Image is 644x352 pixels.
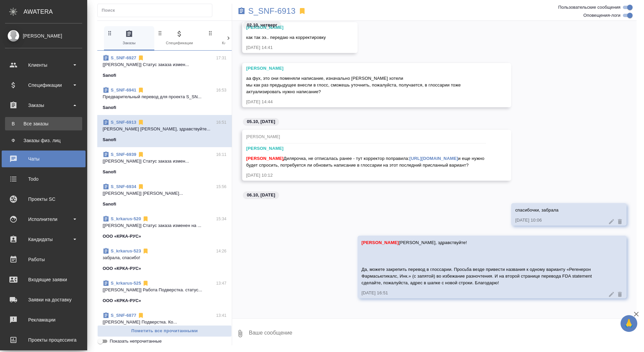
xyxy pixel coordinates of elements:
[97,179,232,212] div: S_SNF-693415:56[[PERSON_NAME]] [PERSON_NAME]...Sanofi
[103,297,141,304] p: ООО «КРКА-РУС»
[111,216,141,221] a: S_krkarus-520
[138,183,144,190] svg: Отписаться
[5,32,82,40] div: [PERSON_NAME]
[97,325,232,337] button: Пометить все прочитанными
[157,30,202,46] span: Спецификации
[247,192,275,198] p: 06.10, [DATE]
[102,6,212,15] input: Поиск
[5,117,82,130] a: ВВсе заказы
[247,118,275,125] p: 05.10, [DATE]
[2,291,86,308] a: Заявки на доставку
[97,244,232,276] div: S_krkarus-52314:26забрала, спасибо!ООО «КРКА-РУС»
[111,248,141,253] a: S_krkarus-523
[247,22,277,28] p: 02.10, четверг
[216,183,226,190] p: 15:56
[207,30,252,46] span: Клиенты
[97,115,232,147] div: S_SNF-691316:51[PERSON_NAME] [PERSON_NAME], здравствуйте...Sanofi
[5,234,82,244] div: Кандидаты
[107,30,152,46] span: Заказы
[103,169,116,175] p: Sanofi
[97,308,232,340] div: S_SNF-687713:41[[PERSON_NAME] Подверстка. Ко...Sanofi
[110,338,162,345] span: Показать непрочитанные
[142,280,149,287] svg: Отписаться
[8,137,79,144] div: Заказы физ. лиц
[216,119,226,126] p: 16:51
[111,87,136,93] a: S_SNF-6941
[111,184,136,189] a: S_SNF-6934
[246,156,283,161] span: [PERSON_NAME]
[103,72,116,79] p: Sanofi
[5,254,82,265] div: Работы
[248,8,296,14] a: S_SNF-6913
[246,156,486,168] span: Дилярочка, не отписалась ранее - тут корректор поправила: и еще нужно будет спросить, потребуется...
[138,119,144,126] svg: Отписаться
[5,295,82,305] div: Заявки на доставку
[246,35,326,40] span: как так ээ.. передаю на корректировку
[246,65,488,72] div: [PERSON_NAME]
[621,315,637,332] button: 🙏
[138,151,144,158] svg: Отписаться
[103,222,226,229] p: [[PERSON_NAME]] Статус заказа изменен на ...
[103,126,226,132] p: [PERSON_NAME] [PERSON_NAME], здравствуйте...
[5,174,82,184] div: Todo
[2,171,86,187] a: Todo
[97,276,232,308] div: S_krkarus-52513:47[[PERSON_NAME]] Работа Подверстка. статус...ООО «КРКА-РУС»
[107,30,113,36] svg: Зажми и перетащи, чтобы поменять порядок вкладок
[409,156,458,161] a: [URL][DOMAIN_NAME]
[103,233,141,240] p: ООО «КРКА-РУС»
[5,154,82,164] div: Чаты
[103,61,226,68] p: [[PERSON_NAME]] Статус заказа измен...
[111,152,136,157] a: S_SNF-6939
[97,147,232,179] div: S_SNF-693916:11[[PERSON_NAME]] Статус заказа измен...Sanofi
[2,191,86,208] a: Проекты SC
[216,216,226,222] p: 15:34
[246,99,488,105] div: [DATE] 14:44
[216,55,226,61] p: 17:31
[246,76,462,94] span: аа фух, это они поменяли написание, изначально [PERSON_NAME] хотели мы как раз предыдущее внесли ...
[5,214,82,224] div: Исполнители
[5,100,82,110] div: Заказы
[103,319,226,326] p: [[PERSON_NAME] Подверстка. Ко...
[2,311,86,328] a: Рекламации
[111,55,136,60] a: S_SNF-6927
[103,136,116,143] p: Sanofi
[362,290,603,296] div: [DATE] 16:51
[138,312,144,319] svg: Отписаться
[246,145,488,152] div: [PERSON_NAME]
[216,151,226,158] p: 16:11
[362,240,593,285] span: [PERSON_NAME], здравствуйте! Да, можете закрепить перевод в глоссарии. Просьба везде привести наз...
[515,208,558,213] span: спасибочки, забрала
[111,281,141,286] a: S_krkarus-525
[246,44,334,51] div: [DATE] 14:41
[111,120,136,125] a: S_SNF-6913
[2,251,86,268] a: Работы
[558,4,621,11] span: Пользовательские сообщения
[103,254,226,261] p: забрала, спасибо!
[246,172,488,179] div: [DATE] 10:12
[583,12,621,19] span: Оповещения-логи
[103,158,226,165] p: [[PERSON_NAME]] Статус заказа измен...
[216,280,226,287] p: 13:47
[515,217,603,224] div: [DATE] 10:06
[103,104,116,111] p: Sanofi
[216,248,226,254] p: 14:26
[23,5,87,18] div: AWATERA
[111,313,136,318] a: S_SNF-6877
[5,80,82,90] div: Спецификации
[103,94,226,100] p: Предварительный перевод для проекта S_SN...
[5,275,82,285] div: Входящие заявки
[97,212,232,244] div: S_krkarus-52015:34[[PERSON_NAME]] Статус заказа изменен на ...ООО «КРКА-РУС»
[8,120,79,127] div: Все заказы
[5,60,82,70] div: Клиенты
[216,87,226,94] p: 16:53
[2,332,86,348] a: Проекты процессинга
[103,201,116,208] p: Sanofi
[246,134,280,139] span: [PERSON_NAME]
[142,216,149,222] svg: Отписаться
[207,30,214,36] svg: Зажми и перетащи, чтобы поменять порядок вкладок
[101,327,228,335] span: Пометить все прочитанными
[5,194,82,204] div: Проекты SC
[5,134,82,147] a: ФЗаказы физ. лиц
[138,55,144,61] svg: Отписаться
